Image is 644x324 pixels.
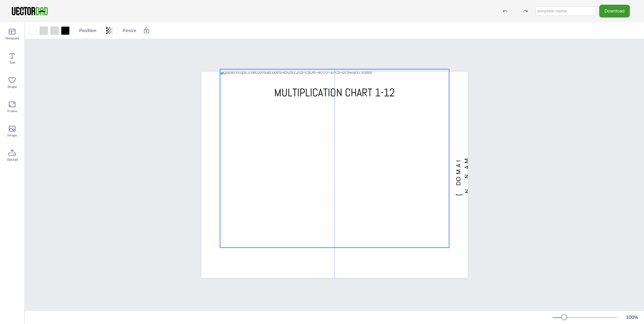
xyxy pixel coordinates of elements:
[274,86,395,100] span: MULTIPLICATION CHART 1-12
[7,157,18,162] span: Upload
[11,6,49,16] img: VectorDad-1.png
[9,60,15,65] span: Text
[454,154,479,196] span: [DOMAIN_NAME]
[5,36,19,41] span: Template
[120,25,139,36] button: Resize
[624,314,640,321] div: 100 %
[7,133,17,138] span: Image
[536,6,596,16] input: template name
[7,84,17,90] span: Shape
[7,108,17,114] span: Frame
[599,5,630,17] button: Download
[78,27,98,34] span: Position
